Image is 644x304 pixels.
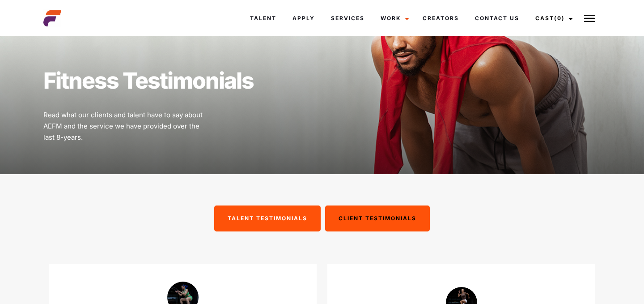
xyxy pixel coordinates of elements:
span: Read what our clients and talent have to say about AEFM and the service we have provided over the... [43,111,203,141]
a: Talent [242,4,284,32]
a: Services [323,4,373,32]
div: Client Testimonials [325,206,430,231]
span: (0) [554,15,565,21]
a: Apply [284,4,323,32]
a: Work [373,4,415,32]
h1: Fitness Testimonials [43,67,601,94]
a: Contact Us [467,4,527,32]
img: Burger icon [584,13,595,24]
a: Cast(0) [527,4,578,32]
a: Creators [415,4,467,32]
div: Talent Testimonials [214,206,321,231]
img: cropped-aefm-brand-fav-22-square.png [43,9,61,27]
